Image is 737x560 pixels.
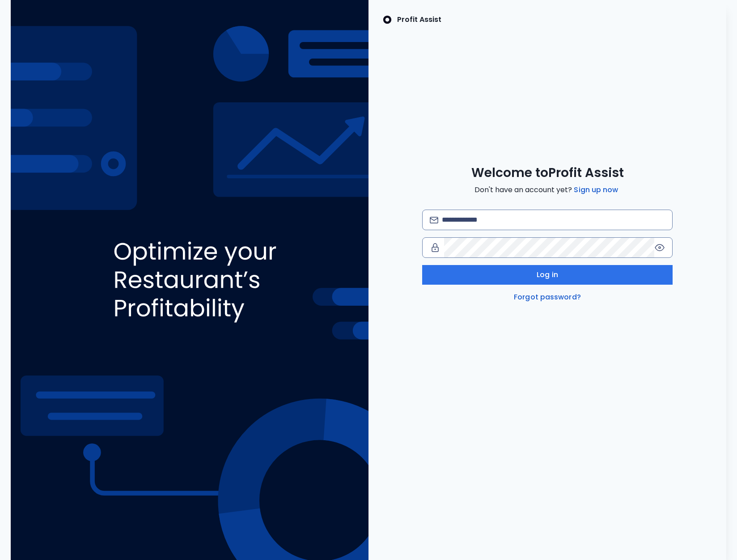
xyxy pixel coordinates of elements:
[512,292,583,303] a: Forgot password?
[422,265,673,285] button: Log in
[572,185,620,195] a: Sign up now
[471,165,624,181] span: Welcome to Profit Assist
[397,14,441,25] p: Profit Assist
[430,217,438,223] img: email
[474,185,620,195] span: Don't have an account yet?
[537,269,558,280] span: Log in
[383,14,392,25] img: SpotOn Logo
